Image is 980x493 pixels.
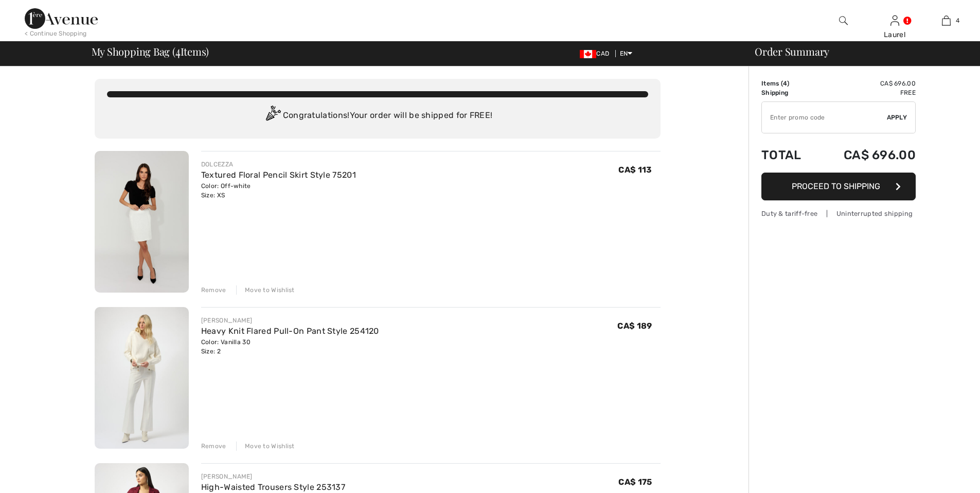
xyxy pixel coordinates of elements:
[887,113,907,122] span: Apply
[201,285,226,295] div: Remove
[236,285,295,295] div: Move to Wishlist
[839,14,848,27] img: search the website
[620,50,633,57] span: EN
[580,50,613,57] span: CAD
[201,326,379,336] a: Heavy Knit Flared Pull-On Pant Style 254120
[201,316,379,325] div: [PERSON_NAME]
[95,307,189,449] img: Heavy Knit Flared Pull-On Pant Style 254120
[783,80,787,87] span: 4
[25,8,98,29] img: 1ère Avenue
[201,160,356,169] div: DOLCEZZA
[201,337,379,356] div: Color: Vanilla 30 Size: 2
[816,138,916,173] td: CA$ 696.00
[956,16,959,25] span: 4
[761,79,816,88] td: Items ( )
[580,50,596,58] img: Canadian Dollar
[869,29,920,40] div: Laurel
[742,46,974,57] div: Order Summary
[942,14,951,27] img: My Bag
[107,106,648,126] div: Congratulations! Your order will be shipped for FREE!
[201,472,345,481] div: [PERSON_NAME]
[761,88,816,97] td: Shipping
[816,79,916,88] td: CA$ 696.00
[921,14,971,27] a: 4
[201,181,356,200] div: Color: Off-white Size: XS
[175,44,181,57] span: 4
[816,88,916,97] td: Free
[95,151,189,293] img: Textured Floral Pencil Skirt Style 75201
[201,482,345,492] a: High-Waisted Trousers Style 253137
[618,477,652,487] span: CA$ 175
[92,46,209,57] span: My Shopping Bag ( Items)
[761,173,916,200] button: Proceed to Shipping
[761,138,816,173] td: Total
[792,181,880,191] span: Proceed to Shipping
[762,102,887,133] input: Promo code
[236,441,295,451] div: Move to Wishlist
[617,321,652,331] span: CA$ 189
[890,15,899,25] a: Sign In
[890,14,899,27] img: My Info
[262,106,283,126] img: Congratulation2.svg
[201,441,226,451] div: Remove
[25,29,87,38] div: < Continue Shopping
[201,170,356,180] a: Textured Floral Pencil Skirt Style 75201
[761,209,916,218] div: Duty & tariff-free | Uninterrupted shipping
[618,165,652,175] span: CA$ 113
